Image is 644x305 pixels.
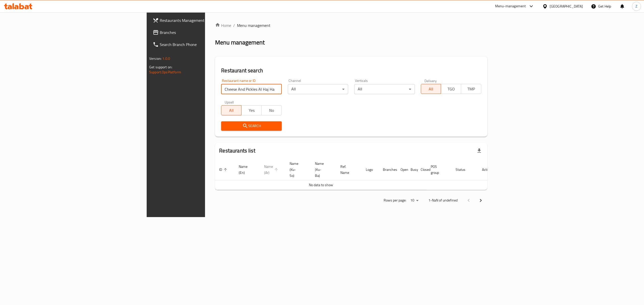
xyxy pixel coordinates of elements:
button: All [221,105,242,115]
span: Z [635,4,637,9]
nav: breadcrumb [215,22,487,28]
div: Export file [473,145,485,157]
button: TGO [441,84,461,94]
span: Search Branch Phone [160,41,250,47]
th: Action [478,159,495,180]
span: 1.0.0 [162,55,170,62]
label: Delivery [424,79,437,82]
a: Restaurants Management [149,14,254,26]
a: Search Branch Phone [149,38,254,50]
span: Branches [160,29,250,35]
span: Restaurants Management [160,17,250,23]
span: Status [456,167,472,173]
span: Name (Ku-Ba) [315,161,330,179]
span: ID [219,167,229,173]
button: TMP [461,84,481,94]
div: All [288,84,348,94]
span: All [223,107,239,114]
h2: Restaurants list [219,147,255,155]
span: Search [225,123,277,129]
label: Upsell [225,100,234,104]
span: All [423,85,439,93]
button: Yes [241,105,262,115]
div: Menu-management [495,3,526,9]
p: Rows per page: [384,197,406,204]
span: POS group [431,164,446,176]
h2: Restaurant search [221,67,481,74]
span: Yes [244,107,260,114]
span: Get support on: [149,64,172,70]
div: All [354,84,415,94]
th: Open [396,159,407,180]
a: Support.OpsPlatform [149,69,181,75]
th: Busy [407,159,417,180]
button: All [421,84,441,94]
span: No [264,107,280,114]
span: No data to show [309,182,333,188]
span: TMP [463,85,479,93]
button: Next page [475,194,487,207]
p: 1-NaN of undefined [428,197,458,204]
span: Name (Ar) [264,164,279,176]
span: Name (En) [239,164,254,176]
div: Rows per page: [408,197,420,204]
div: [GEOGRAPHIC_DATA] [550,4,583,9]
th: Logo [362,159,379,180]
input: Search for restaurant name or ID.. [221,84,281,94]
table: enhanced table [215,159,495,190]
span: TGO [443,85,459,93]
button: No [261,105,282,115]
span: Version: [149,55,162,62]
a: Branches [149,26,254,38]
span: Ref. Name [340,164,356,176]
button: Search [221,121,281,131]
th: Branches [379,159,396,180]
th: Closed [417,159,427,180]
span: Name (Ku-So) [290,161,305,179]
